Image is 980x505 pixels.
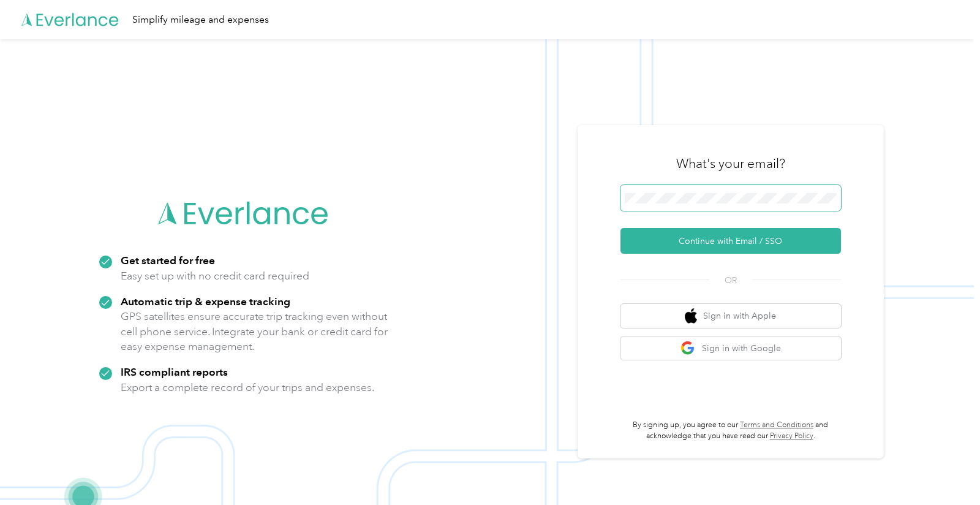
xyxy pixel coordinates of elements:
[680,341,696,356] img: google logo
[676,155,785,172] h3: What's your email?
[121,380,374,395] p: Export a complete record of your trips and expenses.
[620,228,841,254] button: Continue with Email / SSO
[620,304,841,328] button: apple logoSign in with Apple
[121,268,309,284] p: Easy set up with no credit card required
[121,309,388,354] p: GPS satellites ensure accurate trip tracking even without cell phone service. Integrate your bank...
[740,420,813,430] a: Terms and Conditions
[620,336,841,360] button: google logoSign in with Google
[685,308,697,324] img: apple logo
[121,254,215,267] strong: Get started for free
[132,12,269,28] div: Simplify mileage and expenses
[121,365,228,378] strong: IRS compliant reports
[770,431,813,441] a: Privacy Policy
[620,420,841,441] p: By signing up, you agree to our and acknowledge that you have read our .
[709,274,752,287] span: OR
[121,295,290,308] strong: Automatic trip & expense tracking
